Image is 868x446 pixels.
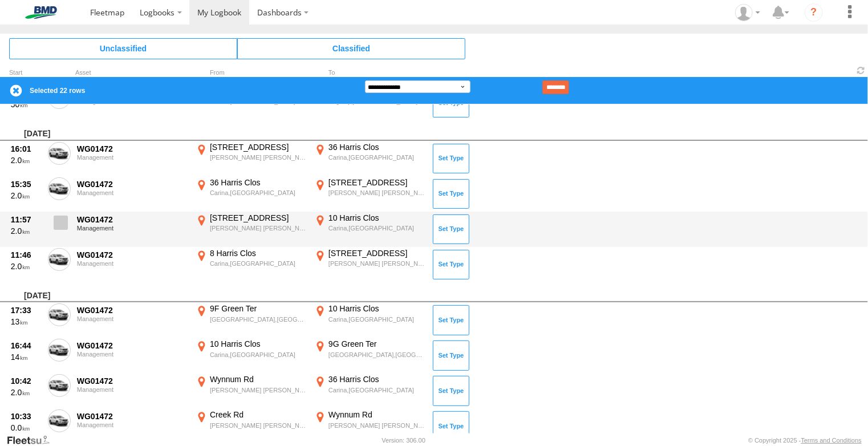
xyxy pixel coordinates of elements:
div: Management [77,315,188,322]
label: Click to View Event Location [313,303,427,336]
label: Click to View Event Location [194,339,308,372]
button: Click to Set [433,179,469,209]
div: Wynnum Rd [210,374,306,384]
div: Carina,[GEOGRAPHIC_DATA] [328,315,425,323]
div: 36 Harris Clos [328,142,425,152]
label: Click to View Event Location [313,409,427,443]
a: Visit our Website [6,435,59,446]
div: Carina,[GEOGRAPHIC_DATA] [210,260,306,267]
a: Terms and Conditions [801,437,862,444]
span: Refresh [854,65,868,76]
div: To [313,70,427,76]
div: 9F Green Ter [210,303,306,314]
label: Click to View Event Location [194,177,308,210]
div: 10 Harris Clos [210,339,306,349]
div: 15:35 [11,179,42,189]
div: 9G Green Ter [328,339,425,349]
div: Carina,[GEOGRAPHIC_DATA] [210,351,306,359]
div: 2.0 [11,387,42,398]
div: 10 Harris Clos [328,213,425,223]
div: Carina,[GEOGRAPHIC_DATA] [210,189,306,197]
label: Click to View Event Location [194,248,308,281]
div: Carina,[GEOGRAPHIC_DATA] [328,153,425,161]
label: Click to View Event Location [313,177,427,210]
div: Version: 306.00 [382,437,425,444]
label: Click to View Event Location [194,409,308,443]
div: [GEOGRAPHIC_DATA],[GEOGRAPHIC_DATA] [210,315,306,323]
div: 2.0 [11,261,42,271]
label: Click to View Event Location [313,213,427,246]
div: 11:46 [11,250,42,260]
div: WG01472 [77,411,188,421]
div: 8 Harris Clos [210,248,306,258]
div: [PERSON_NAME] [PERSON_NAME],[GEOGRAPHIC_DATA] [328,189,425,197]
button: Click to Set [433,340,469,370]
div: 2.0 [11,190,42,201]
div: 0.0 [11,423,42,433]
div: [STREET_ADDRESS] [210,142,306,152]
button: Click to Set [433,376,469,406]
div: Management [77,154,188,161]
div: [PERSON_NAME] [PERSON_NAME],[GEOGRAPHIC_DATA] [210,386,306,394]
div: 16:01 [11,144,42,154]
div: WG01472 [77,214,188,225]
div: Asset [75,70,189,76]
img: bmd-logo.svg [11,6,71,19]
div: [STREET_ADDRESS] [328,177,425,188]
button: Click to Set [433,214,469,244]
div: [PERSON_NAME] [PERSON_NAME],[GEOGRAPHIC_DATA] [210,224,306,232]
div: © Copyright 2025 - [748,437,862,444]
div: 16:44 [11,340,42,351]
div: Management [77,386,188,393]
div: Wynnum Rd [328,409,425,420]
div: 36 Harris Clos [210,177,306,188]
label: Click to View Event Location [194,303,308,336]
div: 13 [11,317,42,327]
div: 36 Harris Clos [328,374,425,384]
div: Carina,[GEOGRAPHIC_DATA] [328,386,425,394]
div: [PERSON_NAME] [PERSON_NAME],[GEOGRAPHIC_DATA] [210,153,306,161]
div: Management [77,189,188,196]
label: Clear Selection [9,84,23,98]
button: Click to Set [433,250,469,279]
div: [PERSON_NAME] [PERSON_NAME],[GEOGRAPHIC_DATA] [328,260,425,267]
div: 50 [11,99,42,110]
div: WG01472 [77,305,188,315]
div: Creek Rd [210,409,306,420]
div: 17:33 [11,305,42,315]
div: 2.0 [11,155,42,165]
span: Click to view Unclassified Trips [9,38,237,59]
div: [PERSON_NAME] [PERSON_NAME],[GEOGRAPHIC_DATA] [328,421,425,429]
div: 10 Harris Clos [328,303,425,314]
div: [PERSON_NAME] [PERSON_NAME],[GEOGRAPHIC_DATA] [210,421,306,429]
div: WG01472 [77,144,188,154]
label: Click to View Event Location [313,142,427,175]
div: Carina,[GEOGRAPHIC_DATA] [328,224,425,232]
button: Click to Set [433,144,469,173]
div: Management [77,225,188,232]
span: Click to view Classified Trips [237,38,465,59]
button: Click to Set [433,411,469,441]
div: Click to Sort [9,70,43,76]
i: ? [805,3,823,22]
label: Click to View Event Location [194,374,308,407]
label: Click to View Event Location [313,374,427,407]
div: Andrew Brown [731,4,764,21]
div: 14 [11,352,42,362]
div: 10:33 [11,411,42,421]
button: Click to Set [433,305,469,335]
div: WG01472 [77,250,188,260]
div: Management [77,260,188,267]
div: [GEOGRAPHIC_DATA],[GEOGRAPHIC_DATA] [328,351,425,359]
div: [STREET_ADDRESS] [210,213,306,223]
label: Click to View Event Location [194,142,308,175]
div: [STREET_ADDRESS] [328,248,425,258]
label: Click to View Event Location [313,339,427,372]
div: From [194,70,308,76]
div: 10:42 [11,376,42,386]
div: 11:57 [11,214,42,225]
div: 2.0 [11,226,42,236]
div: WG01472 [77,179,188,189]
label: Click to View Event Location [313,248,427,281]
div: Management [77,351,188,358]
